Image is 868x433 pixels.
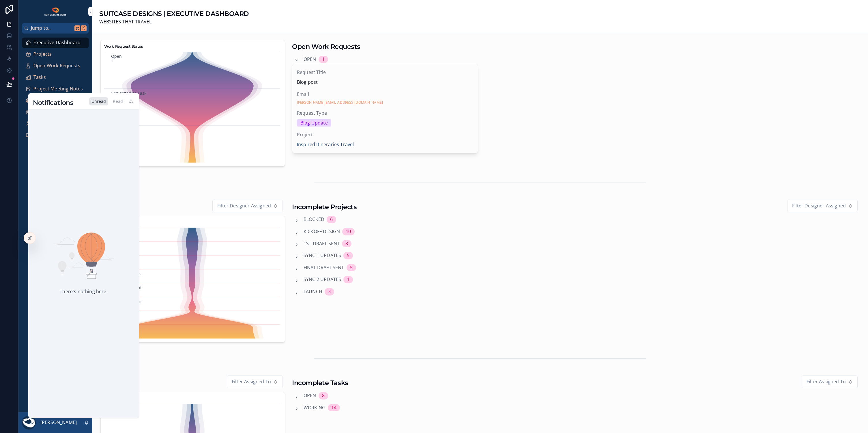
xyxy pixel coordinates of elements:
[304,276,341,283] span: Sync 2 Updates
[22,61,89,71] a: Open Work Requests
[111,53,122,59] text: Open
[297,131,473,139] span: Project
[22,72,89,83] a: Tasks
[33,39,81,47] span: Executive Dashboard
[33,74,46,81] span: Tasks
[111,58,113,63] text: 1
[304,264,344,272] span: Final Draft Sent
[212,200,283,212] button: Select Button
[292,378,348,387] h1: Incomplete Tasks
[304,240,340,248] span: 1st Draft Sent
[304,216,324,223] span: Blocked
[300,119,328,127] div: Blog Update
[347,276,349,283] div: 1
[44,7,67,16] img: App logo
[304,288,322,296] span: Launch
[297,69,473,76] span: Request Title
[22,23,89,34] button: Jump to...K
[346,228,351,235] div: 10
[227,376,283,388] button: Select Button
[304,404,325,412] span: Working
[99,9,249,18] h1: SUITCASE DESIGNS | EXECUTIVE DASHBOARD
[33,51,52,58] span: Projects
[297,91,473,98] span: Email
[31,25,72,32] span: Jump to...
[331,404,336,412] div: 14
[304,392,316,399] span: Open
[22,38,89,48] a: Executive Dashboard
[304,228,340,235] span: Kickoff Design
[217,202,271,210] span: Filter Designer Assigned
[89,97,108,105] div: Unread
[18,34,92,148] div: scrollable content
[33,85,83,93] span: Project Meeting Notes
[297,109,473,117] span: Request Type
[104,396,281,402] h3: Task Status
[292,42,360,51] h1: Open Work Requests
[99,18,249,26] span: WEBSITES THAT TRAVEL
[350,264,353,272] div: 5
[297,141,354,148] a: Inspired Itineraries Travel
[22,130,89,140] a: References
[104,220,281,225] h3: Project Status
[792,202,846,210] span: Filter Designer Assigned
[55,283,112,300] p: There's nothing here.
[33,98,73,107] h1: Notifications
[111,97,125,105] div: Read
[304,56,316,63] span: Open
[111,90,147,96] text: Converted to Task
[802,376,858,388] button: Select Button
[22,49,89,60] a: Projects
[297,100,383,105] a: [PERSON_NAME][EMAIL_ADDRESS][DOMAIN_NAME]
[304,252,341,259] span: Sync 1 Updates
[22,118,89,129] a: My Profile
[292,202,357,211] h1: Incomplete Projects
[292,64,478,153] a: Request TitleBlog postEmail[PERSON_NAME][EMAIL_ADDRESS][DOMAIN_NAME]Request TypeBlog UpdateProjec...
[297,79,473,86] span: Blog post
[33,62,80,70] span: Open Work Requests
[328,288,331,296] div: 3
[347,252,349,259] div: 5
[22,84,89,94] a: Project Meeting Notes
[345,240,348,248] div: 8
[40,419,77,426] p: [PERSON_NAME]
[322,392,325,399] div: 8
[322,56,325,63] div: 1
[81,26,86,31] span: K
[22,107,89,117] a: User/Project
[330,216,333,223] div: 6
[104,44,281,49] h3: Work Request Status
[787,200,858,212] button: Select Button
[22,95,89,106] a: Update User
[807,378,846,386] span: Filter Assigned To
[232,378,271,386] span: Filter Assigned To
